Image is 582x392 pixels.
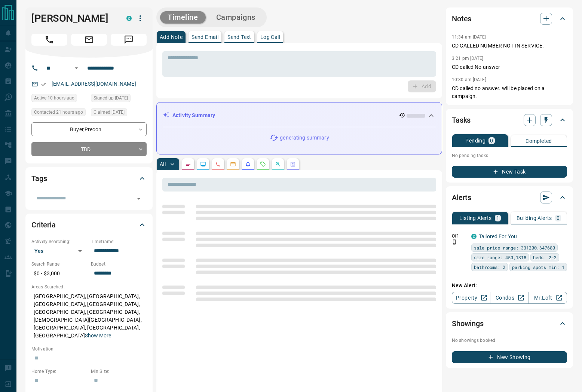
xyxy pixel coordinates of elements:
a: Condos [490,292,529,304]
svg: Requests [260,161,266,167]
span: parking spots min: 1 [512,263,564,271]
svg: Agent Actions [290,161,296,167]
div: Alerts [452,189,567,206]
div: Criteria [31,216,147,234]
div: Buyer , Precon [31,122,147,136]
p: 0 [557,215,560,221]
div: Tue Oct 14 2025 [31,94,87,104]
p: No showings booked [452,337,567,344]
span: Email [71,34,107,46]
svg: Notes [185,161,191,167]
p: 0 [490,138,493,143]
a: Mr.Loft [529,292,567,304]
p: New Alert: [452,282,567,290]
span: Contacted 21 hours ago [34,108,83,116]
div: TBD [31,142,147,156]
p: Send Text [227,34,251,40]
p: Pending [465,138,485,143]
div: Tags [31,169,147,187]
svg: Email Verified [41,82,46,87]
p: 1 [496,215,499,221]
div: condos.ca [471,234,477,239]
button: New Showing [452,351,567,363]
div: Tue Oct 14 2025 [31,108,87,119]
h2: Notes [452,13,471,25]
span: Message [111,34,147,46]
span: size range: 450,1318 [474,254,526,261]
a: Tailored For You [479,233,517,239]
div: condos.ca [126,16,132,21]
svg: Lead Browsing Activity [200,161,206,167]
div: Notes [452,10,567,28]
h2: Tasks [452,114,471,126]
span: Claimed [DATE] [94,108,125,116]
button: New Task [452,166,567,178]
div: Tasks [452,111,567,129]
h1: [PERSON_NAME] [31,12,115,24]
p: Budget: [91,261,147,267]
span: beds: 2-2 [533,254,557,261]
div: Activity Summary [163,108,436,122]
div: Yes [31,245,87,257]
a: [EMAIL_ADDRESS][DOMAIN_NAME] [52,81,136,87]
p: CD called no answer. will be placed on a campaign. [452,85,567,100]
button: Open [134,193,144,204]
p: Motivation: [31,346,147,352]
p: Off [452,233,467,239]
div: Showings [452,315,567,333]
p: [GEOGRAPHIC_DATA], [GEOGRAPHIC_DATA], [GEOGRAPHIC_DATA], [GEOGRAPHIC_DATA], [GEOGRAPHIC_DATA], [G... [31,290,147,342]
svg: Push Notification Only [452,239,457,245]
h2: Showings [452,318,484,330]
p: Send Email [192,34,218,40]
a: Property [452,292,490,304]
svg: Opportunities [275,161,281,167]
button: Show More [85,332,111,340]
button: Campaigns [209,11,263,24]
p: 10:30 am [DATE] [452,77,486,82]
p: Listing Alerts [459,215,492,221]
span: Call [31,34,67,46]
p: Timeframe: [91,238,147,245]
p: Areas Searched: [31,284,147,290]
p: Log Call [260,34,280,40]
h2: Alerts [452,192,471,203]
p: Building Alerts [517,215,552,221]
h2: Criteria [31,219,56,231]
div: Wed Sep 05 2018 [91,108,147,119]
span: bathrooms: 2 [474,263,505,271]
button: Timeline [160,11,206,24]
svg: Emails [230,161,236,167]
p: No pending tasks [452,150,567,161]
p: 11:34 am [DATE] [452,34,486,40]
button: Open [72,64,81,73]
span: sale price range: 331200,647680 [474,244,555,251]
p: Actively Searching: [31,238,87,245]
p: Min Size: [91,368,147,375]
h2: Tags [31,172,47,184]
p: $0 - $3,000 [31,267,87,280]
svg: Listing Alerts [245,161,251,167]
p: All [160,162,166,167]
p: Activity Summary [172,111,215,119]
p: CD called No answer [452,63,567,71]
span: Signed up [DATE] [94,94,128,102]
svg: Calls [215,161,221,167]
span: Active 10 hours ago [34,94,74,102]
p: Home Type: [31,368,87,375]
p: 3:21 pm [DATE] [452,56,484,61]
div: Wed Sep 05 2018 [91,94,147,104]
p: Add Note [160,34,183,40]
p: CD CALLED NUMBER NOT IN SERVICE. [452,42,567,50]
p: generating summary [280,134,329,142]
p: Search Range: [31,261,87,267]
p: Completed [526,138,552,144]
